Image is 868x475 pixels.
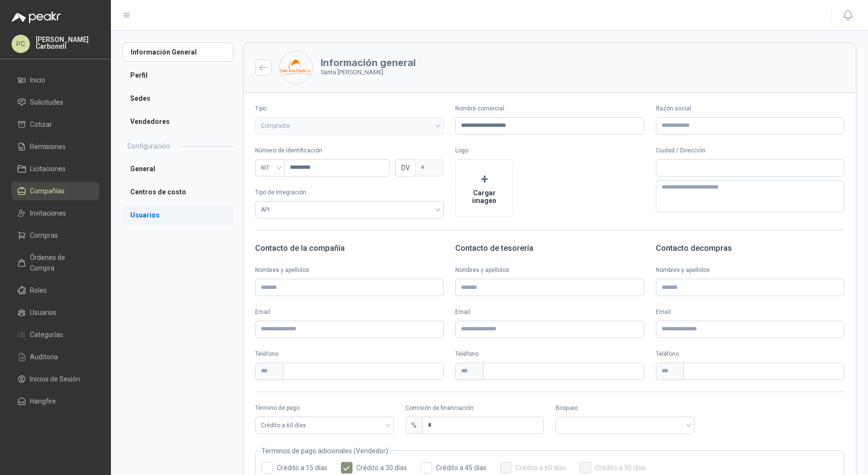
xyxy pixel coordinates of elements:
[127,141,170,151] h2: Configuración
[12,160,99,178] a: Licitaciones
[255,266,444,275] label: Nombres y apellidos
[261,446,388,456] legend: Terminos de pago adicionales (Vendedor)
[455,159,513,217] button: +Cargar imagen
[255,404,394,413] label: Término de pago
[12,93,99,111] a: Solicitudes
[455,146,644,155] p: Logo
[556,404,694,413] label: Bloqueo
[12,137,99,156] a: Remisiones
[36,36,99,50] p: [PERSON_NAME] Carbonell
[12,115,99,134] a: Cotizar
[261,119,438,133] span: Comprador
[12,35,30,53] div: PC
[656,104,844,113] label: Razón social
[12,281,99,299] a: Roles
[656,266,844,275] label: Nombres y apellidos
[656,308,844,317] label: Email
[30,186,65,196] span: Compañías
[455,266,644,275] label: Nombres y apellidos
[12,248,99,277] a: Órdenes de Compra
[30,307,56,318] span: Usuarios
[30,97,63,108] span: Solicitudes
[122,159,233,178] a: General
[512,464,570,471] span: Crédito a 60 días
[122,182,233,202] a: Centros de costo
[122,42,233,62] a: Información General
[122,205,233,225] a: Usuarios
[353,464,411,471] span: Crédito a 30 días
[30,252,90,273] span: Órdenes de Compra
[255,146,444,155] p: Número de identificación
[455,242,644,255] h3: Contacto de tesorería
[261,418,388,433] span: Crédito a 60 días
[280,51,312,84] img: Company Logo
[12,12,61,23] img: Logo peakr
[12,303,99,322] a: Usuarios
[30,374,80,384] span: Inicios de Sesión
[321,68,416,77] p: Santa [PERSON_NAME]
[255,308,444,317] label: Email
[656,242,844,255] h3: Contacto de compras
[656,350,844,359] p: Teléfono
[122,112,233,131] a: Vendedores
[406,417,422,434] div: %
[30,396,56,407] span: Hangfire
[261,203,438,217] span: API
[12,226,99,244] a: Compras
[455,104,644,113] label: Nombre comercial
[30,119,52,130] span: Cotizar
[12,370,99,388] a: Inicios de Sesión
[321,58,416,68] h3: Información general
[255,350,444,359] p: Teléfono
[432,464,490,471] span: Crédito a 45 días
[30,352,58,362] span: Auditoria
[12,204,99,222] a: Invitaciones
[30,230,58,241] span: Compras
[30,75,45,85] span: Inicio
[591,464,650,471] span: Crédito a 90 días
[122,89,233,108] a: Sedes
[12,182,99,200] a: Compañías
[30,141,66,152] span: Remisiones
[406,404,544,413] label: Comisión de financiación
[30,329,63,340] span: Categorías
[12,326,99,344] a: Categorías
[255,188,444,197] p: Tipo de Integración
[395,159,415,176] span: DV
[30,285,47,296] span: Roles
[273,464,331,471] span: Crédito a 15 días
[12,348,99,366] a: Auditoria
[255,104,444,113] label: Tipo
[455,308,644,317] label: Email
[30,208,66,218] span: Invitaciones
[656,146,844,155] p: Ciudad / Dirección
[30,163,66,174] span: Licitaciones
[12,71,99,89] a: Inicio
[261,161,279,175] span: NIT
[122,66,233,85] a: Perfil
[455,350,644,359] p: Teléfono
[12,392,99,410] a: Hangfire
[255,242,444,255] h3: Contacto de la compañía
